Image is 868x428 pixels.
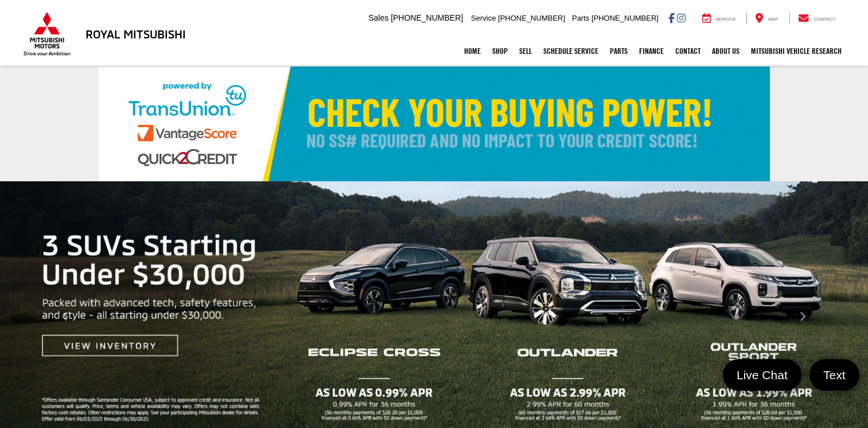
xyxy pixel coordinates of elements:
[633,37,670,65] a: Finance
[809,359,859,391] a: Text
[745,37,847,65] a: Mitsubishi Vehicle Research
[368,13,388,22] span: Sales
[458,37,486,65] a: Home
[731,367,793,383] span: Live Chat
[591,14,659,22] span: [PHONE_NUMBER]
[538,37,604,65] a: Schedule Service: Opens in a new tab
[99,67,770,181] img: Check Your Buying Power
[723,359,801,391] a: Live Chat
[768,17,778,22] span: Map
[498,14,565,22] span: [PHONE_NUMBER]
[668,13,675,22] a: Facebook: Click to visit our Facebook page
[706,37,745,65] a: About Us
[21,11,73,56] img: Mitsubishi
[670,37,706,65] a: Contact
[716,17,736,22] span: Service
[513,37,538,65] a: Sell
[694,13,745,24] a: Service
[486,37,513,65] a: Shop
[471,14,496,22] span: Service
[85,28,186,40] h3: Royal Mitsubishi
[677,13,686,22] a: Instagram: Click to visit our Instagram page
[604,37,633,65] a: Parts: Opens in a new tab
[813,17,835,22] span: Contact
[572,14,589,22] span: Parts
[746,13,787,24] a: Map
[818,367,851,383] span: Text
[391,13,463,22] span: [PHONE_NUMBER]
[789,13,844,24] a: Contact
